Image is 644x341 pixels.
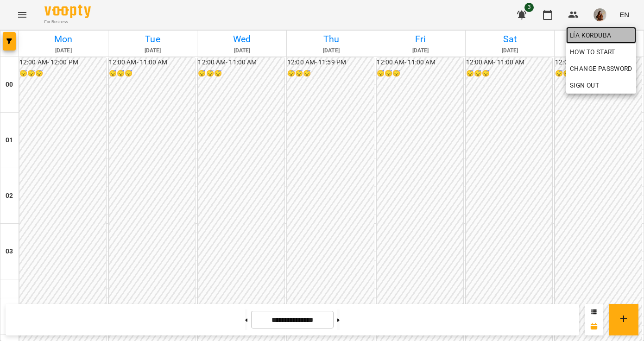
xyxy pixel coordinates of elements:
a: Change Password [566,60,636,77]
span: How to start [570,46,615,57]
span: Sign Out [570,80,599,91]
span: Lía Korduba [570,30,632,41]
a: How to start [566,44,619,60]
button: Sign Out [566,77,636,94]
a: Lía Korduba [566,27,636,44]
span: Change Password [570,63,632,74]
